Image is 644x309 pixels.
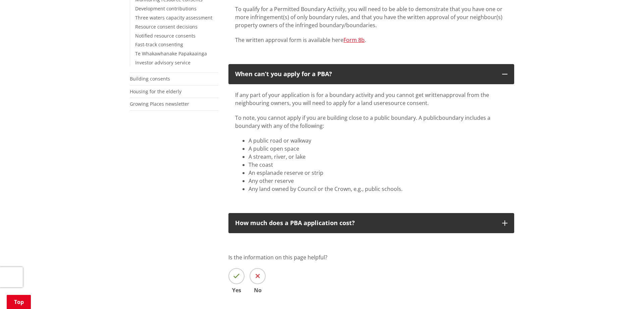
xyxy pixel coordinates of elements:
a: Form 8b [343,36,365,44]
span: resource consent.​ [383,99,429,107]
a: Housing for the elderly [130,88,181,95]
a: Three waters capacity assessment [135,14,212,21]
a: Building consents [130,75,170,82]
p: If any part of your application is for a boundary activity and you cannot get written [235,91,507,107]
li: A public road or walkway​ [249,137,507,145]
li: Any land owned by Council or the Crown, e.g., public schools. [249,185,507,193]
a: Growing Places newsletter [130,101,189,107]
a: Top [7,295,31,309]
li: Any other reserve​ [249,177,507,185]
a: Resource consent decisions [135,23,198,30]
li: A public open space​ [249,145,507,153]
span: No [250,288,266,293]
span: Yes [228,288,245,293]
div: How much does a PBA application cost? [235,220,495,226]
a: Investor advisory service [135,59,191,66]
a: Development contributions [135,5,197,12]
p: Is the information on this page helpful? [228,253,514,261]
a: Fast-track consenting [135,41,183,48]
li: A stream, river, or lake​ [249,153,507,161]
iframe: Messenger Launcher [613,281,637,305]
div: When can’t you apply for a PBA? [235,71,495,78]
span: To note, you cannot apply if you are building close to a public boundary. A public [235,114,439,121]
p: The written approval form is available here . [235,36,507,44]
p: To qualify for a Permitted Boundary Activity, you will need to be able to demonstrate that you ha... [235,5,507,29]
button: How much does a PBA application cost? [228,213,514,233]
button: When can’t you apply for a PBA? [228,64,514,84]
span: boundary includes a boundary with any of the following:​ [235,114,490,130]
span: approval from the neighbouring owners, you will need to apply for a land use [235,91,489,107]
li: The coast​ [249,161,507,169]
a: Notified resource consents [135,33,196,39]
li: An esplanade reserve or strip​ [249,169,507,177]
a: Te Whakawhanake Papakaainga [135,50,207,57]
